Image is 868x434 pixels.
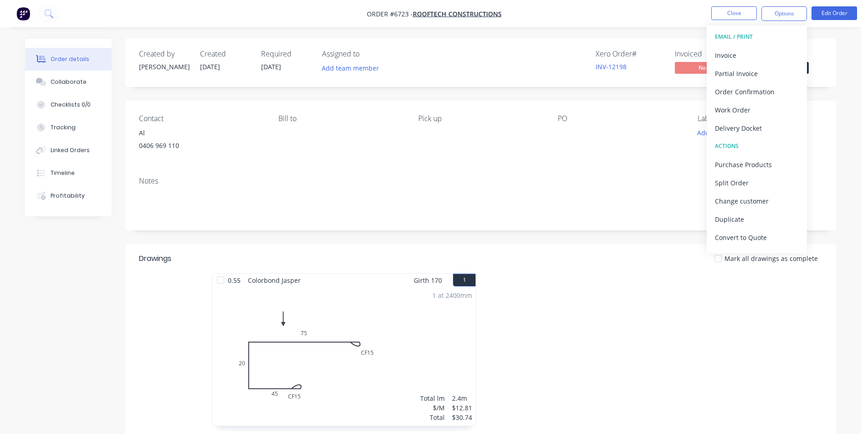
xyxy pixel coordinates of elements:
button: Change customer [707,192,807,210]
div: Assigned to [322,50,413,58]
div: [PERSON_NAME] [139,62,189,71]
button: Duplicate [707,210,807,228]
div: 0406 969 110 [139,139,264,152]
button: Convert to Quote [707,228,807,246]
div: Archive [715,249,799,262]
div: Labels [698,114,822,123]
button: Checklists 0/0 [25,93,112,116]
div: 2.4m [452,393,472,403]
button: Profitability [25,184,112,207]
div: Work Order [715,103,799,117]
button: Delivery Docket [707,119,807,137]
div: $/M [420,403,445,413]
span: [DATE] [261,62,281,71]
div: Total lm [420,393,445,403]
button: Edit Order [812,6,857,20]
div: $30.74 [452,413,472,422]
span: Colorbond Jasper [244,274,304,287]
span: Order #6723 - [367,10,413,18]
span: 0.55 [224,274,244,287]
div: ACTIONS [715,140,799,152]
button: Add labels [692,127,734,139]
button: Work Order [707,101,807,119]
div: Order Confirmation [715,85,799,98]
div: Created by [139,50,189,58]
div: Collaborate [51,78,87,86]
div: Bill to [278,114,403,123]
div: Notes [139,177,822,185]
button: Timeline [25,162,112,184]
div: Order details [51,55,89,63]
button: Partial Invoice [707,64,807,82]
button: Linked Orders [25,139,112,162]
button: EMAIL / PRINT [707,28,807,46]
span: Girth 170 [414,274,442,287]
div: EMAIL / PRINT [715,31,799,43]
div: Profitability [51,192,85,200]
span: Mark all drawings as complete [724,254,818,263]
div: Checklists 0/0 [51,101,91,109]
button: Order details [25,48,112,71]
div: Duplicate [715,213,799,226]
div: 1 at 2400mm [432,291,472,300]
button: Purchase Products [707,155,807,174]
button: Close [711,6,757,20]
button: Collaborate [25,71,112,93]
span: No [675,62,729,73]
div: Pick up [418,114,543,123]
button: Tracking [25,116,112,139]
div: Tracking [51,123,76,132]
div: Created [200,50,250,58]
div: Purchase Products [715,158,799,171]
a: Rooftech Constructions [413,10,502,18]
div: Drawings [139,253,171,264]
div: $12.81 [452,403,472,413]
div: Split Order [715,176,799,189]
button: ACTIONS [707,137,807,155]
div: Convert to Quote [715,231,799,244]
div: Timeline [51,169,75,177]
button: Split Order [707,174,807,192]
div: Al [139,127,264,139]
button: Add team member [322,62,384,74]
a: INV-12198 [596,62,627,71]
button: Add team member [317,62,384,74]
button: Archive [707,246,807,265]
button: Options [761,6,807,21]
img: Factory [16,7,30,20]
div: Partial Invoice [715,67,799,80]
div: Al0406 969 110 [139,127,264,156]
button: Order Confirmation [707,82,807,101]
button: Invoice [707,46,807,64]
div: Required [261,50,311,58]
div: PO [558,114,683,123]
span: [DATE] [200,62,220,71]
div: Contact [139,114,264,123]
button: 1 [453,274,476,286]
div: 0CF154520CF15751 at 2400mmTotal lm$/MTotal2.4m$12.81$30.74 [212,287,476,426]
div: Invoiced [675,50,743,58]
div: Delivery Docket [715,122,799,135]
div: Xero Order # [596,50,664,58]
div: Total [420,413,445,422]
div: Change customer [715,194,799,208]
div: Invoice [715,49,799,62]
div: Linked Orders [51,146,90,154]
